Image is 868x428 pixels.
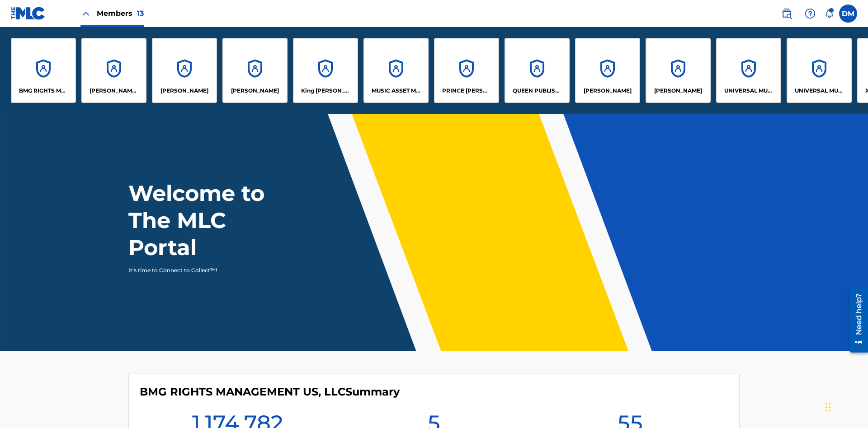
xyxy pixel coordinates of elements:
[825,9,834,18] div: Notifications
[160,87,208,95] p: ELVIS COSTELLO
[81,38,146,103] a: Accounts[PERSON_NAME] SONGWRITER
[795,87,844,95] p: UNIVERSAL MUSIC PUB GROUP
[778,5,796,23] a: Public Search
[301,87,350,95] p: King McTesterson
[140,385,400,399] h4: BMG RIGHTS MANAGEMENT US, LLC
[372,87,421,95] p: MUSIC ASSET MANAGEMENT (MAM)
[363,38,429,103] a: AccountsMUSIC ASSET MANAGEMENT (MAM)
[442,87,491,95] p: PRINCE MCTESTERSON
[11,7,46,20] img: MLC Logo
[805,8,816,19] img: help
[646,38,711,103] a: Accounts[PERSON_NAME]
[128,180,297,261] h1: Welcome to The MLC Portal
[826,394,831,421] div: Drag
[839,5,857,23] div: User Menu
[513,87,562,95] p: QUEEN PUBLISHA
[724,87,774,95] p: UNIVERSAL MUSIC PUB GROUP
[11,38,76,103] a: AccountsBMG RIGHTS MANAGEMENT US, LLC
[19,87,68,95] p: BMG RIGHTS MANAGEMENT US, LLC
[231,87,279,95] p: EYAMA MCSINGER
[293,38,358,103] a: AccountsKing [PERSON_NAME]
[654,87,702,95] p: RONALD MCTESTERSON
[128,266,285,274] p: It's time to Connect to Collect™!
[823,385,868,428] iframe: Chat Widget
[90,87,139,95] p: CLEO SONGWRITER
[584,87,632,95] p: RONALD MCTESTERSON
[152,38,217,103] a: Accounts[PERSON_NAME]
[80,8,91,19] img: Close
[97,8,144,19] span: Members
[801,5,819,23] div: Help
[843,283,868,357] iframe: Resource Center
[575,38,640,103] a: Accounts[PERSON_NAME]
[222,38,288,103] a: Accounts[PERSON_NAME]
[787,38,852,103] a: AccountsUNIVERSAL MUSIC PUB GROUP
[505,38,570,103] a: AccountsQUEEN PUBLISHA
[716,38,781,103] a: AccountsUNIVERSAL MUSIC PUB GROUP
[781,8,792,19] img: search
[137,9,144,18] span: 13
[434,38,499,103] a: AccountsPRINCE [PERSON_NAME]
